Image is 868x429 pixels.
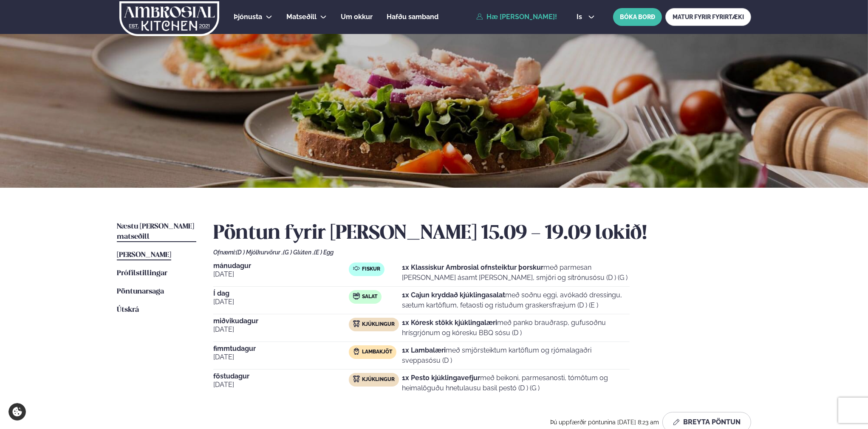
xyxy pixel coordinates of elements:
span: fimmtudagur [213,345,349,352]
span: Útskrá [117,306,139,313]
button: is [570,14,602,20]
strong: 1x Cajun kryddað kjúklingasalat [402,291,505,299]
span: Fiskur [362,266,380,273]
strong: 1x Lambalæri [402,346,446,354]
span: Kjúklingur [362,376,395,383]
a: Matseðill [286,12,317,22]
a: Cookie settings [8,403,26,421]
p: með smjörsteiktum kartöflum og rjómalagaðri sveppasósu (D ) [402,345,630,366]
span: [DATE] [213,380,349,390]
span: Þjónusta [234,13,262,21]
span: Lambakjöt [362,349,392,356]
a: Útskrá [117,305,139,315]
span: miðvikudagur [213,318,349,325]
span: Kjúklingur [362,321,395,328]
span: Pöntunarsaga [117,288,164,295]
span: [DATE] [213,325,349,335]
a: [PERSON_NAME] [117,250,171,260]
span: Prófílstillingar [117,270,167,277]
span: Næstu [PERSON_NAME] matseðill [117,223,194,240]
p: með beikoni, parmesanosti, tómötum og heimalöguðu hnetulausu basil pestó (D ) (G ) [402,373,630,393]
a: Prófílstillingar [117,268,167,279]
span: (D ) Mjólkurvörur , [236,249,283,256]
span: (E ) Egg [314,249,334,256]
span: [DATE] [213,269,349,279]
span: [DATE] [213,297,349,307]
img: chicken.svg [353,320,360,327]
img: chicken.svg [353,375,360,382]
span: (G ) Glúten , [283,249,314,256]
img: salad.svg [353,293,360,299]
span: [DATE] [213,352,349,362]
img: fish.svg [353,265,360,272]
span: Um okkur [341,13,373,21]
span: Í dag [213,290,349,297]
strong: 1x Pesto kjúklingavefjur [402,374,480,382]
span: Salat [362,294,377,300]
img: Lamb.svg [353,348,360,355]
span: mánudagur [213,262,349,269]
a: Hæ [PERSON_NAME]! [476,13,557,21]
h2: Pöntun fyrir [PERSON_NAME] 15.09 - 19.09 lokið! [213,222,751,246]
span: Þú uppfærðir pöntunina [DATE] 8:23 am [550,419,659,426]
a: Pöntunarsaga [117,287,164,297]
a: Um okkur [341,12,373,22]
strong: 1x Klassískur Ambrosial ofnsteiktur þorskur [402,263,543,271]
div: Ofnæmi: [213,249,751,256]
span: Hafðu samband [387,13,438,21]
span: is [577,14,585,20]
span: [PERSON_NAME] [117,251,171,259]
span: Matseðill [286,13,317,21]
a: Næstu [PERSON_NAME] matseðill [117,222,196,242]
p: með soðnu eggi, avókadó dressingu, sætum kartöflum, fetaosti og ristuðum graskersfræjum (D ) (E ) [402,290,630,310]
button: BÓKA BORÐ [613,8,662,26]
img: logo [119,1,220,36]
a: MATUR FYRIR FYRIRTÆKI [665,8,751,26]
p: með parmesan [PERSON_NAME] ásamt [PERSON_NAME], smjöri og sítrónusósu (D ) (G ) [402,262,630,283]
a: Þjónusta [234,12,262,22]
a: Hafðu samband [387,12,438,22]
strong: 1x Kóresk stökk kjúklingalæri [402,319,497,327]
p: með panko brauðrasp, gufusoðnu hrísgrjónum og kóresku BBQ sósu (D ) [402,318,630,338]
span: föstudagur [213,373,349,380]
